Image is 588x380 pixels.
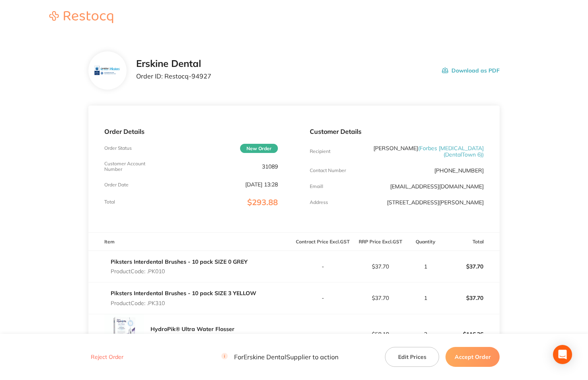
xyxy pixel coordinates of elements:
th: Quantity [409,232,442,251]
p: [PERSON_NAME] [368,145,484,158]
th: Contract Price Excl. GST [294,232,352,251]
p: For Erskine Dental Supplier to action [221,353,338,361]
p: Contact Number [310,168,346,173]
p: $37.70 [443,257,500,276]
button: Download as PDF [442,58,500,83]
p: Total [104,199,115,205]
p: - [294,331,351,337]
p: Customer Details [310,128,484,135]
h2: Erskine Dental [136,58,211,69]
p: 1 [410,295,442,301]
button: Edit Prices [385,347,439,367]
th: Total [442,232,500,251]
p: 2 [410,331,442,337]
span: $293.88 [247,197,278,207]
a: [EMAIL_ADDRESS][DOMAIN_NAME] [390,183,484,190]
p: Emaill [310,184,323,189]
p: 31089 [262,163,278,170]
p: Product Code: .PK310 [111,300,256,306]
p: 1 [410,263,442,270]
button: Reject Order [88,354,126,361]
p: [DATE] 13:28 [245,181,278,188]
p: Order Status [104,145,132,151]
p: [PHONE_NUMBER] [434,167,484,174]
button: Accept Order [445,347,500,367]
p: $116.36 [443,325,500,344]
a: HydroPik® Ultra Water Flosser [150,325,234,333]
p: $58.18 [352,331,409,337]
p: $37.70 [443,288,500,308]
p: Product Code: .PK010 [111,268,248,274]
img: Restocq logo [41,11,121,23]
p: Order Date [104,182,129,188]
p: $37.70 [352,295,409,301]
span: New Order [240,144,278,153]
span: ( Forbes [MEDICAL_DATA] (DentalTown 6) ) [418,145,484,158]
p: [STREET_ADDRESS][PERSON_NAME] [387,199,484,206]
div: Open Intercom Messenger [553,345,572,364]
p: Address [310,200,328,205]
p: Order ID: Restocq- 94927 [136,72,211,80]
p: Recipient [310,149,330,154]
img: bnV5aml6aA [94,58,120,84]
p: Customer Account Number [104,161,162,172]
p: $37.70 [352,263,409,270]
a: Restocq logo [41,11,121,24]
th: RRP Price Excl. GST [352,232,409,251]
p: - [294,295,351,301]
th: Item [88,232,294,251]
a: Piksters Interdental Brushes - 10 pack SIZE 3 YELLOW [111,290,256,297]
a: Piksters Interdental Brushes - 10 pack SIZE 0 GREY [111,258,248,265]
p: - [294,263,351,270]
p: Order Details [104,128,278,135]
img: bDl6cjdxaA [104,314,144,354]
